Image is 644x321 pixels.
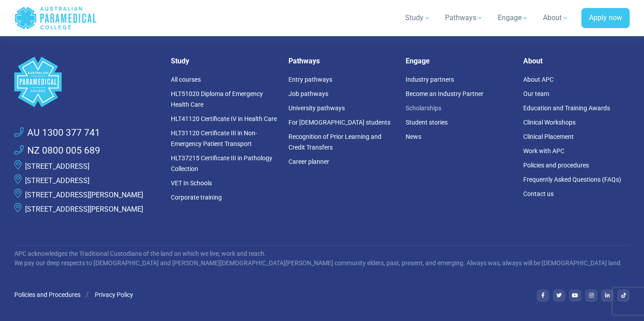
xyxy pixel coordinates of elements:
[14,57,160,107] a: Space
[171,129,257,147] a: HLT31120 Certificate III in Non-Emergency Patient Transport
[288,158,329,165] a: Career planner
[538,5,574,30] a: About
[406,57,513,65] h5: Engage
[171,57,278,65] h5: Study
[171,115,277,122] a: HLT41120 Certificate IV in Health Care
[406,104,441,112] a: Scholarships
[406,119,448,126] a: Student stories
[406,133,421,140] a: News
[288,133,381,151] a: Recognition of Prior Learning and Credit Transfers
[523,90,549,97] a: Our team
[288,90,328,97] a: Job pathways
[25,176,89,185] a: [STREET_ADDRESS]
[523,133,574,140] a: Clinical Placement
[523,162,589,169] a: Policies and procedures
[14,291,80,298] a: Policies and Procedures
[492,5,534,30] a: Engage
[400,5,436,30] a: Study
[171,76,201,83] a: All courses
[523,176,621,183] a: Frequently Asked Questions (FAQs)
[288,104,345,112] a: University pathways
[523,104,610,112] a: Education and Training Awards
[95,291,133,298] a: Privacy Policy
[288,76,332,83] a: Entry pathways
[25,205,143,213] a: [STREET_ADDRESS][PERSON_NAME]
[440,5,489,30] a: Pathways
[288,57,395,65] h5: Pathways
[25,191,143,199] a: [STREET_ADDRESS][PERSON_NAME]
[523,190,554,197] a: Contact us
[14,144,100,158] a: NZ 0800 005 689
[406,90,483,97] a: Become an Industry Partner
[406,76,454,83] a: Industry partners
[171,194,222,201] a: Corporate training
[523,119,576,126] a: Clinical Workshops
[171,179,212,187] a: VET In Schools
[171,154,272,172] a: HLT37215 Certificate III in Pathology Collection
[14,4,97,33] a: Australian Paramedical College
[523,76,554,83] a: About APC
[581,8,630,29] a: Apply now
[25,162,89,171] a: [STREET_ADDRESS]
[523,147,564,154] a: Work with APC
[523,57,630,65] h5: About
[14,126,100,140] a: AU 1300 377 741
[14,249,630,268] p: APC acknowledges the Traditional Custodians of the land on which we live, work and teach. We pay ...
[288,119,390,126] a: For [DEMOGRAPHIC_DATA] students
[171,90,263,108] a: HLT51020 Diploma of Emergency Health Care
